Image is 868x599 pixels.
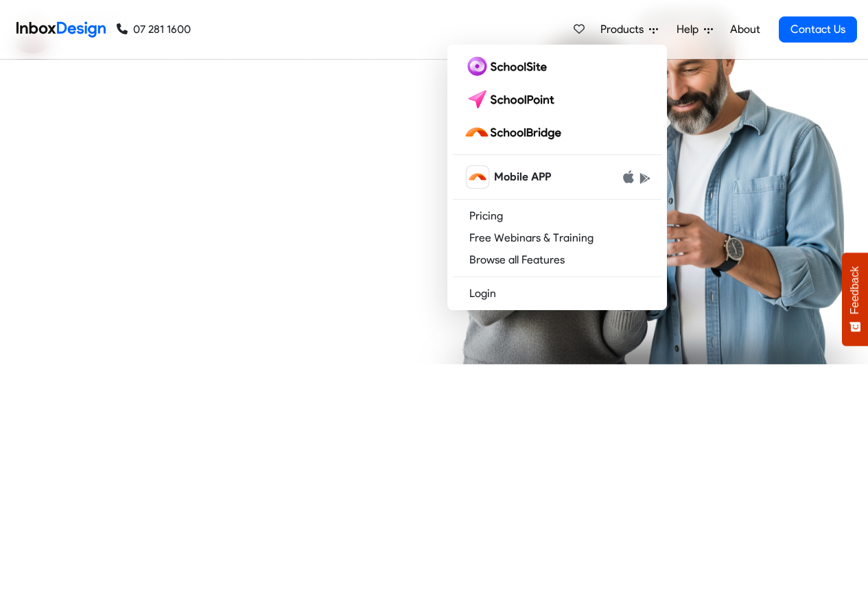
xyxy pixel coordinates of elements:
a: Login [453,283,661,305]
a: Contact Us [779,16,857,43]
span: Feedback [849,266,861,314]
div: Products [447,45,667,310]
span: Help [677,21,704,38]
span: Mobile APP [494,169,551,185]
img: schoolpoint logo [464,89,561,110]
a: About [726,16,764,43]
a: Help [671,16,718,43]
a: Free Webinars & Training [453,227,661,249]
span: Products [600,21,649,38]
img: schoolbridge logo [464,121,567,143]
a: Products [595,16,664,43]
img: schoolbridge icon [467,166,489,188]
a: Pricing [453,205,661,227]
a: 07 281 1600 [117,21,191,38]
a: schoolbridge icon Mobile APP [453,161,661,193]
img: schoolsite logo [464,56,552,78]
a: Browse all Features [453,249,661,271]
button: Feedback - Show survey [842,252,868,346]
